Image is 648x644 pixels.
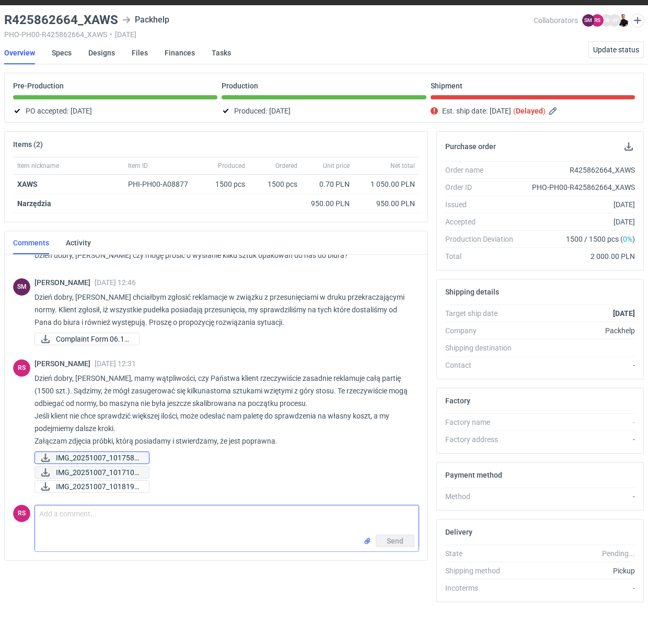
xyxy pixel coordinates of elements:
[13,105,217,117] div: PO accepted:
[608,14,621,27] figcaption: MP
[521,566,635,576] div: Pickup
[13,278,30,296] div: Sebastian Markut
[521,199,635,210] div: [DATE]
[445,199,521,210] div: Issued
[445,288,499,296] h2: Shipping details
[445,471,502,479] h2: Payment method
[358,179,415,189] div: 1 050.00 PLN
[521,217,635,227] div: [DATE]
[34,278,95,287] span: [PERSON_NAME]
[534,16,578,25] span: Collaborators
[588,41,644,58] button: Update status
[34,451,149,464] button: IMG_20251007_1017589...
[4,14,118,26] h3: R425862664_XAWS
[66,231,91,254] a: Activity
[623,235,632,243] span: 0%
[52,41,72,64] a: Specs
[13,359,30,377] figcaption: RS
[445,165,521,175] div: Order name
[521,325,635,336] div: Packhelp
[445,566,521,576] div: Shipping method
[34,359,95,368] span: [PERSON_NAME]
[34,466,139,479] div: IMG_20251007_101710297.jpg
[275,162,297,170] span: Ordered
[445,434,521,445] div: Factory address
[17,199,51,208] strong: Narzędzia
[34,480,139,493] div: IMG_20251007_101819737.jpg
[13,278,30,296] figcaption: SM
[71,105,92,117] span: [DATE]
[513,107,516,115] em: (
[543,107,546,115] em: )
[56,481,141,492] span: IMG_20251007_1018197...
[582,14,595,27] figcaption: SM
[387,537,403,545] span: Send
[13,82,64,90] p: Pre-Production
[445,343,521,353] div: Shipping destination
[34,466,149,479] button: IMG_20251007_1017102...
[132,41,148,64] a: Files
[622,140,635,153] button: Download PO
[323,162,350,170] span: Unit price
[13,231,49,254] a: Comments
[521,251,635,262] div: 2 000.00 PLN
[17,162,59,170] span: Item nickname
[34,291,411,329] p: Dzień dobry, [PERSON_NAME] chciałbym zgłosić reklamacje w związku z przesunięciami w druku przekr...
[521,583,635,593] div: -
[445,217,521,227] div: Accepted
[521,417,635,427] div: -
[128,179,198,189] div: PHI-PH00-A08877
[56,452,141,464] span: IMG_20251007_1017589...
[306,179,350,189] div: 0.70 PLN
[222,82,258,90] p: Production
[548,105,560,117] button: Edit estimated shipping date
[376,535,414,547] button: Send
[56,467,141,478] span: IMG_20251007_1017102...
[593,46,639,53] span: Update status
[34,451,139,464] div: IMG_20251007_101758933.jpg
[445,491,521,502] div: Method
[431,105,635,117] div: Est. ship date:
[521,491,635,502] div: -
[165,41,195,64] a: Finances
[490,105,511,117] span: [DATE]
[13,140,43,149] h2: Items (2)
[521,360,635,370] div: -
[306,198,350,209] div: 950.00 PLN
[390,162,415,170] span: Net total
[34,372,411,447] p: Dzień dobry, [PERSON_NAME], mamy wątpliwości, czy Państwa klient rzeczywiście zasadnie reklamuje ...
[222,105,426,117] div: Produced:
[34,249,411,262] p: Dzień dobry, [PERSON_NAME] czy mogę prosić o wysłanie kilku sztuk opakowań do nas do biura?
[110,30,112,39] span: •
[445,583,521,593] div: Incoterms
[566,234,635,244] span: 1500 / 1500 pcs ( )
[34,333,139,345] div: Complaint Form 06.10.2025.docx
[269,105,291,117] span: [DATE]
[13,505,30,522] div: Rafał Stani
[249,175,302,194] div: 1500 pcs
[617,14,630,27] img: Tomasz Kubiak
[600,14,612,27] figcaption: JB
[34,333,140,345] a: Complaint Form 06.10...
[445,548,521,559] div: State
[4,41,35,64] a: Overview
[218,162,245,170] span: Produced
[34,480,149,493] button: IMG_20251007_1018197...
[521,434,635,445] div: -
[431,82,462,90] p: Shipment
[445,360,521,370] div: Contact
[516,107,543,115] strong: Delayed
[445,234,521,244] div: Production Deviation
[17,180,38,188] a: XAWS
[202,175,249,194] div: 1500 pcs
[445,397,470,405] h2: Factory
[521,165,635,175] div: R425862664_XAWS
[602,549,635,558] em: Pending...
[631,14,644,27] button: Edit collaborators
[445,528,472,536] h2: Delivery
[445,325,521,336] div: Company
[4,30,534,39] div: PHO-PH00-R425862664_XAWS [DATE]
[13,359,30,377] div: Rafał Stani
[591,14,604,27] figcaption: RS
